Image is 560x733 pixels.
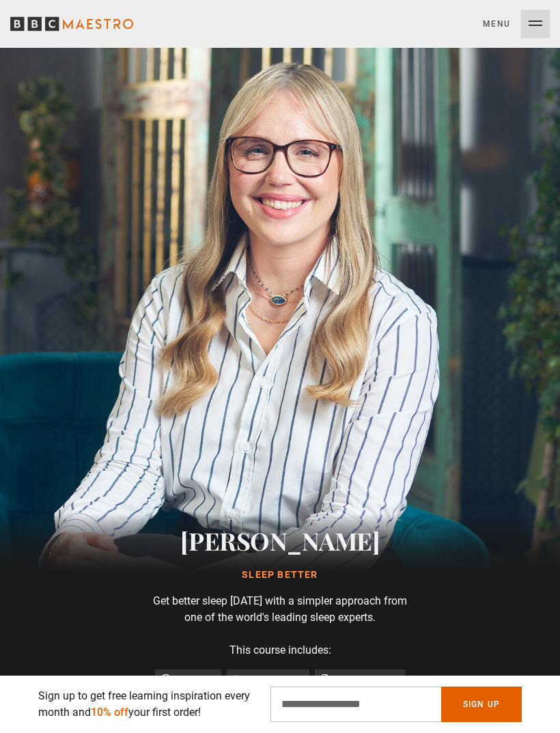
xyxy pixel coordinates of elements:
button: Sign Up [441,687,522,722]
h1: Sleep Better [72,568,488,582]
p: Sign up to get free learning inspiration every month and your first order! [38,688,254,721]
p: 21 lessons [249,672,304,686]
h2: [PERSON_NAME] [72,523,488,557]
svg: BBC Maestro [10,14,133,34]
p: 17 exercises [337,672,400,686]
p: 3 hours [177,672,216,686]
p: Get better sleep [DATE] with a simpler approach from one of the world's leading sleep experts. [143,593,417,626]
p: This course includes: [143,642,417,659]
span: 10% off [91,706,128,719]
button: Toggle navigation [483,10,550,38]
